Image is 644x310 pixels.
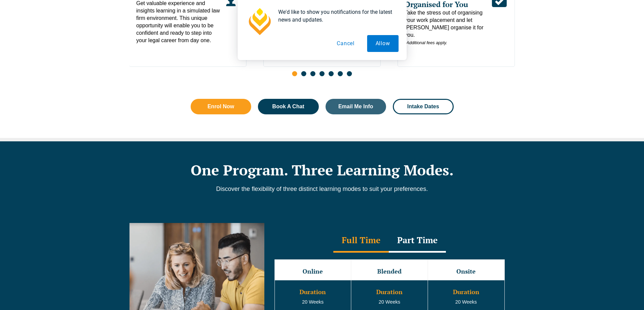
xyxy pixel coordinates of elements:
span: Go to slide 3 [310,71,315,76]
h3: Duration [352,289,427,295]
div: We'd like to show you notifications for the latest news and updates. [273,8,399,24]
h3: Blended [352,268,427,275]
span: Intake Dates [407,104,439,109]
button: Cancel [328,35,363,52]
h3: Onsite [429,268,504,275]
span: Go to slide 2 [301,71,306,76]
h3: Duration [429,289,504,295]
h2: One Program. Three Learning Modes. [129,162,515,178]
span: Go to slide 6 [338,71,343,76]
span: Go to slide 7 [347,71,352,76]
span: Go to slide 4 [319,71,325,76]
a: Book A Chat [258,99,319,114]
span: Duration [300,288,326,296]
span: Go to slide 5 [329,71,334,76]
span: Book A Chat [272,104,304,109]
a: Email Me Info [326,99,386,114]
p: Discover the flexibility of three distinct learning modes to suit your preferences. [129,185,515,193]
img: notification icon [246,8,273,35]
button: Allow [367,35,399,52]
span: Enrol Now [208,104,234,109]
a: Intake Dates [393,99,454,114]
span: Go to slide 1 [292,71,297,76]
span: Email Me Info [338,104,373,109]
a: Enrol Now [191,99,252,114]
div: Full Time [333,229,389,253]
span: 20 Weeks [302,299,324,305]
div: Part Time [389,229,446,253]
h3: Online [276,268,351,275]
